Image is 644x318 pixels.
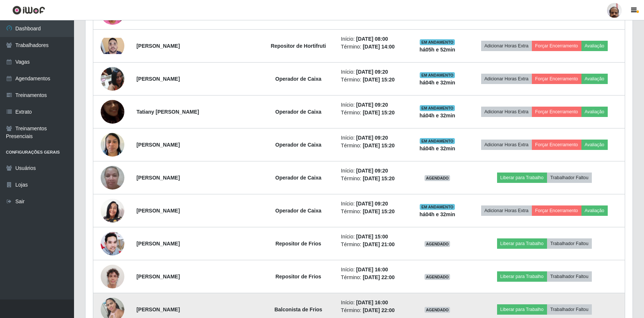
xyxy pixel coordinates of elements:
strong: Operador de Caixa [275,208,322,214]
li: Término: [341,43,406,51]
time: [DATE] 09:20 [356,201,388,207]
strong: há 05 h e 52 min [419,47,455,53]
img: 1750686555733.jpeg [101,199,124,222]
strong: há 04 h e 32 min [419,145,455,151]
li: Término: [341,307,406,314]
strong: Tatiany [PERSON_NAME] [137,109,199,115]
li: Início: [341,167,406,175]
strong: [PERSON_NAME] [137,241,180,247]
button: Adicionar Horas Extra [481,205,532,216]
button: Liberar para Trabalho [497,271,547,282]
img: CoreUI Logo [12,6,45,15]
strong: há 04 h e 32 min [419,211,455,217]
img: 1744284341350.jpeg [101,232,124,255]
button: Avaliação [581,107,608,117]
li: Término: [341,208,406,215]
time: [DATE] 16:00 [356,267,388,272]
li: Início: [341,68,406,76]
button: Forçar Encerramento [532,205,581,216]
img: 1731367305353.jpeg [101,162,124,193]
li: Término: [341,175,406,183]
strong: Operador de Caixa [275,175,322,181]
button: Liberar para Trabalho [497,238,547,249]
img: 1703117020514.jpeg [101,261,124,292]
strong: há 04 h e 32 min [419,113,455,118]
button: Trabalhador Faltou [547,173,592,183]
strong: [PERSON_NAME] [137,274,180,279]
button: Trabalhador Faltou [547,271,592,282]
button: Adicionar Horas Extra [481,140,532,150]
time: [DATE] 09:20 [356,69,388,75]
li: Início: [341,35,406,43]
button: Forçar Encerramento [532,74,581,84]
time: [DATE] 15:20 [363,208,395,214]
time: [DATE] 14:00 [363,44,395,50]
button: Adicionar Horas Extra [481,74,532,84]
strong: [PERSON_NAME] [137,307,180,312]
button: Avaliação [581,205,608,216]
li: Início: [341,200,406,208]
time: [DATE] 15:20 [363,77,395,83]
time: [DATE] 08:00 [356,36,388,42]
button: Avaliação [581,41,608,51]
strong: há 04 h e 32 min [419,80,455,86]
strong: [PERSON_NAME] [137,43,180,49]
strong: Operador de Caixa [275,109,322,115]
strong: [PERSON_NAME] [137,142,180,148]
time: [DATE] 15:00 [356,234,388,240]
li: Início: [341,134,406,142]
li: Início: [341,233,406,241]
strong: Repositor de Hortifruti [271,43,326,49]
time: [DATE] 09:20 [356,135,388,141]
button: Forçar Encerramento [532,41,581,51]
strong: Operador de Caixa [275,76,322,82]
button: Adicionar Horas Extra [481,107,532,117]
img: 1721152880470.jpeg [101,91,124,133]
time: [DATE] 15:20 [363,175,395,181]
time: [DATE] 16:00 [356,299,388,305]
li: Início: [341,266,406,274]
li: Término: [341,241,406,248]
button: Avaliação [581,140,608,150]
span: EM ANDAMENTO [420,138,455,144]
li: Término: [341,274,406,281]
button: Trabalhador Faltou [547,304,592,315]
time: [DATE] 15:20 [363,110,395,116]
img: 1754146149925.jpeg [101,129,124,160]
span: EM ANDAMENTO [420,105,455,111]
button: Adicionar Horas Extra [481,41,532,51]
span: AGENDADO [425,175,450,181]
span: AGENDADO [425,307,450,313]
img: 1716827942776.jpeg [101,63,124,94]
li: Início: [341,299,406,307]
time: [DATE] 22:00 [363,274,395,280]
time: [DATE] 09:20 [356,102,388,108]
strong: [PERSON_NAME] [137,175,180,181]
button: Forçar Encerramento [532,107,581,117]
strong: Balconista de Frios [274,307,322,312]
span: EM ANDAMENTO [420,39,455,45]
button: Trabalhador Faltou [547,238,592,249]
span: AGENDADO [425,274,450,280]
li: Início: [341,101,406,109]
time: [DATE] 21:00 [363,241,395,247]
li: Término: [341,109,406,117]
button: Liberar para Trabalho [497,173,547,183]
button: Liberar para Trabalho [497,304,547,315]
time: [DATE] 09:20 [356,168,388,174]
button: Avaliação [581,74,608,84]
time: [DATE] 15:20 [363,143,395,148]
li: Término: [341,142,406,150]
time: [DATE] 22:00 [363,307,395,313]
img: 1724758251870.jpeg [101,38,124,54]
span: EM ANDAMENTO [420,72,455,78]
strong: Repositor de Frios [275,241,321,247]
strong: Operador de Caixa [275,142,322,148]
button: Forçar Encerramento [532,140,581,150]
strong: Repositor de Frios [275,274,321,279]
strong: [PERSON_NAME] [137,76,180,82]
span: EM ANDAMENTO [420,204,455,210]
strong: [PERSON_NAME] [137,208,180,214]
li: Término: [341,76,406,84]
span: AGENDADO [425,241,450,247]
